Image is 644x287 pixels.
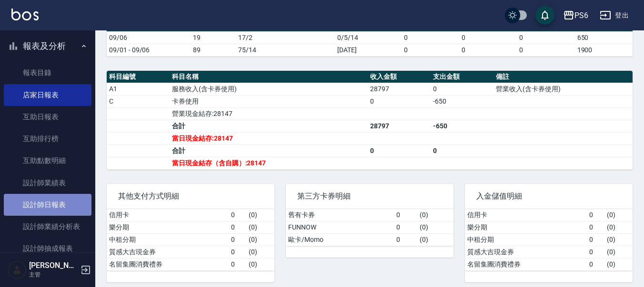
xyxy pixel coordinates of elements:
[431,144,493,157] td: 0
[107,95,170,107] td: C
[107,209,274,271] table: a dense table
[118,191,263,201] span: 其他支付方式明細
[604,246,633,258] td: ( 0 )
[459,31,517,44] td: 0
[596,7,633,24] button: 登出
[431,71,493,83] th: 支出金額
[587,246,605,258] td: 0
[335,44,402,56] td: [DATE]
[465,221,587,233] td: 樂分期
[246,209,274,221] td: ( 0 )
[368,95,431,107] td: 0
[4,216,91,238] a: 設計師業績分析表
[4,106,91,128] a: 互助日報表
[229,221,247,233] td: 0
[402,31,459,44] td: 0
[493,83,633,95] td: 營業收入(含卡券使用)
[4,84,91,106] a: 店家日報表
[11,9,39,20] img: Logo
[4,194,91,216] a: 設計師日報表
[191,44,236,56] td: 89
[191,31,236,44] td: 19
[286,233,394,246] td: 歐卡/Momo
[170,107,368,120] td: 營業現金結存:28147
[402,44,459,56] td: 0
[107,221,229,233] td: 樂分期
[587,209,605,221] td: 0
[229,246,247,258] td: 0
[368,71,431,83] th: 收入金額
[8,260,27,279] img: Person
[107,83,170,95] td: A1
[368,120,431,132] td: 28797
[286,209,394,221] td: 舊有卡券
[170,132,368,144] td: 當日現金結存:28147
[394,209,417,221] td: 0
[417,221,453,233] td: ( 0 )
[604,233,633,246] td: ( 0 )
[246,246,274,258] td: ( 0 )
[575,31,633,44] td: 650
[417,233,453,246] td: ( 0 )
[4,172,91,194] a: 設計師業績表
[246,258,274,270] td: ( 0 )
[604,221,633,233] td: ( 0 )
[229,258,247,270] td: 0
[431,83,493,95] td: 0
[286,221,394,233] td: FUNNOW
[368,144,431,157] td: 0
[465,258,587,270] td: 名留集團消費禮券
[170,157,368,169] td: 當日現金結存（含自購）:28147
[465,209,633,271] table: a dense table
[4,62,91,84] a: 報表目錄
[107,31,191,44] td: 09/06
[297,191,442,201] span: 第三方卡券明細
[431,120,493,132] td: -650
[587,233,605,246] td: 0
[394,221,417,233] td: 0
[4,238,91,259] a: 設計師抽成報表
[236,31,335,44] td: 17/2
[4,34,91,58] button: 報表及分析
[459,44,517,56] td: 0
[107,233,229,246] td: 中租分期
[246,221,274,233] td: ( 0 )
[465,209,587,221] td: 信用卡
[170,144,368,157] td: 合計
[476,191,621,201] span: 入金儲值明細
[368,83,431,95] td: 28797
[170,83,368,95] td: 服務收入(含卡券使用)
[170,120,368,132] td: 合計
[574,10,588,21] div: PS6
[535,6,554,25] button: save
[246,233,274,246] td: ( 0 )
[587,221,605,233] td: 0
[107,209,229,221] td: 信用卡
[465,233,587,246] td: 中租分期
[517,44,574,56] td: 0
[587,258,605,270] td: 0
[335,31,402,44] td: 0/5/14
[107,19,633,57] table: a dense table
[417,209,453,221] td: ( 0 )
[107,71,633,170] table: a dense table
[170,71,368,83] th: 科目名稱
[229,209,247,221] td: 0
[493,71,633,83] th: 備註
[517,31,574,44] td: 0
[236,44,335,56] td: 75/14
[604,209,633,221] td: ( 0 )
[394,233,417,246] td: 0
[170,95,368,107] td: 卡券使用
[107,246,229,258] td: 質感大吉現金券
[286,209,453,246] table: a dense table
[4,128,91,150] a: 互助排行榜
[431,95,493,107] td: -650
[107,71,170,83] th: 科目編號
[559,6,592,25] button: PS6
[4,150,91,172] a: 互助點數明細
[229,233,247,246] td: 0
[604,258,633,270] td: ( 0 )
[107,258,229,270] td: 名留集團消費禮券
[29,270,78,279] p: 主管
